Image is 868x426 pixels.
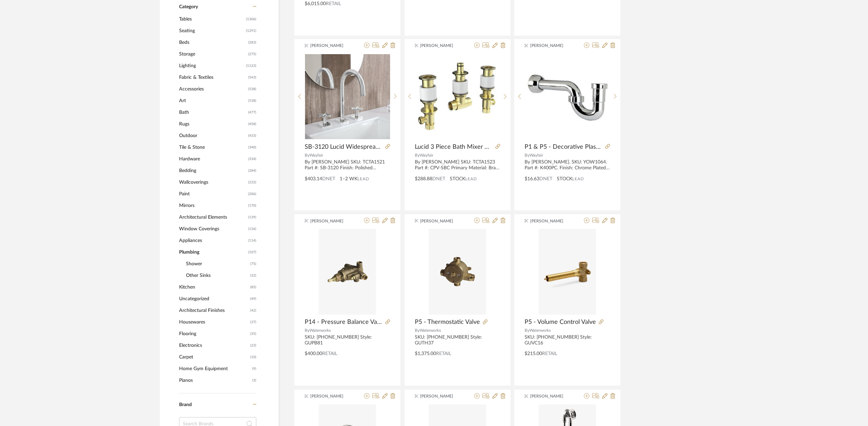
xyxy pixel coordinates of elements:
span: Lead [357,177,369,181]
span: DNET [432,177,445,181]
img: P14 - Pressure Balance Valve [319,229,376,315]
span: (433) [248,130,256,141]
span: Art [179,95,246,107]
span: Pianos [179,375,250,386]
span: (9) [252,363,256,374]
span: Lead [465,177,477,181]
span: Retail [542,351,557,356]
span: P5 - Volume Control Valve [525,318,596,326]
span: Architectural Elements [179,211,246,223]
span: (32) [250,270,256,281]
span: $403.14 [305,177,322,181]
span: (538) [248,84,256,95]
span: DNET [539,177,552,181]
span: Other Sinks [186,270,248,281]
span: DNET [322,177,335,181]
span: SB-3120 Lucid Widespread Bathroom Faucet [305,143,383,151]
span: STOCK [450,175,465,183]
span: Brand [179,402,192,407]
span: (10) [250,352,256,363]
span: Hardware [179,153,246,165]
span: Tile & Stone [179,142,246,153]
span: (85) [250,282,256,293]
span: Uncategorized [179,293,248,305]
img: SB-3120 Lucid Widespread Bathroom Faucet [305,54,390,139]
div: By [PERSON_NAME] SKU: TCTA1523 Part #: CPV-SBC Primary Material: Brass Installs separately from t... [415,159,500,171]
span: P5 - Thermostatic Valve [415,318,480,326]
span: $215.00 [525,351,542,356]
span: Electronics [179,340,248,351]
span: (42) [250,305,256,316]
span: (23) [250,340,256,351]
span: (49) [250,293,256,304]
span: (37) [250,317,256,328]
span: Rugs [179,118,246,130]
span: (543) [248,72,256,83]
span: By [305,328,309,332]
span: Kitchen [179,281,248,293]
span: Wayfair [529,153,543,157]
span: (170) [248,200,256,211]
span: By [305,153,309,157]
span: Mirrors [179,200,246,211]
span: (334) [248,154,256,165]
img: P1 & P5 - Decorative Plastic P-Trap [525,54,610,139]
span: Housewares [179,316,248,328]
span: Lucid 3 Piece Bath Mixer Valve [415,143,493,151]
span: $400.00 [305,351,322,356]
span: Window Coverings [179,223,246,235]
span: (75) [250,258,256,269]
span: Architectural Finishes [179,305,248,316]
span: (1291) [246,25,256,36]
span: Paint [179,188,246,200]
span: Retail [322,351,337,356]
span: (206) [248,188,256,199]
span: By [525,153,529,157]
div: SKU: [PHONE_NUMBER] Style: GUPB81 [305,334,390,346]
span: Flooring [179,328,248,340]
img: P5 - Volume Control Valve [539,229,596,315]
span: Beds [179,37,246,48]
span: Wallcoverings [179,177,246,188]
span: Seating [179,25,244,37]
span: (275) [248,49,256,60]
span: Wayfair [420,153,433,157]
span: Category [179,4,198,10]
span: Bath [179,107,246,118]
span: (458) [248,119,256,130]
img: P5 - Thermostatic Valve [429,229,486,315]
img: Lucid 3 Piece Bath Mixer Valve [415,54,500,139]
span: $16.63 [525,177,539,181]
span: Lighting [179,60,244,72]
div: SKU: [PHONE_NUMBER] Style: GUTH37 [415,334,500,346]
span: $288.88 [415,177,432,181]
span: [PERSON_NAME] [310,218,353,224]
span: Storage [179,48,246,60]
span: By [525,328,529,332]
span: P14 - Pressure Balance Valve [305,318,383,326]
span: [PERSON_NAME] [530,393,573,399]
span: [PERSON_NAME] [420,218,463,224]
span: Lead [572,177,584,181]
span: Appliances [179,235,246,246]
span: (477) [248,107,256,118]
span: Outdoor [179,130,246,142]
span: [PERSON_NAME] [420,42,463,49]
span: By [415,153,420,157]
span: Retail [436,351,451,356]
span: [PERSON_NAME] [310,393,353,399]
span: $1,375.00 [415,351,436,356]
span: [PERSON_NAME] [420,393,463,399]
span: Waterworks [420,328,441,332]
span: (107) [248,247,256,258]
span: (136) [248,223,256,234]
span: Fabric & Textiles [179,72,246,83]
span: Shower [186,258,248,270]
span: [PERSON_NAME] [310,42,353,49]
span: (232) [248,177,256,188]
span: 1–2 WK [340,175,357,183]
span: Home Gym Equipment [179,363,250,375]
span: Waterworks [309,328,331,332]
span: (1306) [246,14,256,25]
div: By [PERSON_NAME] SKU: TCTA1521 Part #: SB-3120 Finish: Polished Chrome Faucet Centers: 12 '' Spou... [305,159,390,171]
